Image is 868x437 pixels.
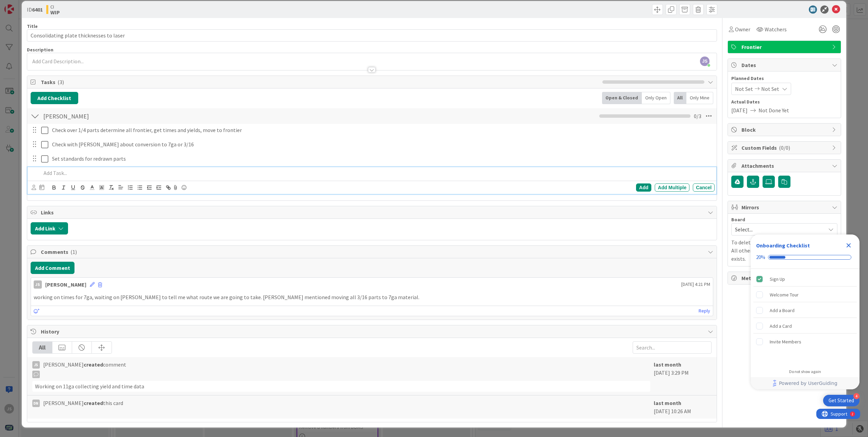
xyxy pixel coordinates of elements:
[50,10,60,15] b: WIP
[27,47,53,53] span: Description
[731,75,837,82] span: Planned Dates
[731,98,837,106] span: Actual Dates
[41,208,704,216] span: Links
[655,183,689,192] div: Add Multiple
[770,322,792,330] div: Add a Card
[770,275,785,283] div: Sign Up
[674,92,686,104] div: All
[699,307,710,315] a: Reply
[41,248,704,256] span: Comments
[751,269,859,365] div: Checklist items
[642,92,670,104] div: Only Open
[654,400,681,406] b: last month
[789,369,821,374] div: Do not show again
[654,361,681,368] b: last month
[31,92,78,104] button: Add Checklist
[731,217,745,222] span: Board
[84,400,103,406] b: created
[602,92,642,104] div: Open & Closed
[636,183,651,192] div: Add
[741,126,829,134] span: Block
[770,306,795,314] div: Add a Board
[681,281,710,288] span: [DATE] 4:21 PM
[843,240,854,251] div: Close Checklist
[41,78,599,86] span: Tasks
[41,327,704,336] span: History
[770,338,801,346] div: Invite Members
[35,3,37,8] div: 2
[34,280,42,289] div: JS
[700,56,710,66] span: JS
[779,379,837,387] span: Powered by UserGuiding
[770,291,799,299] div: Welcome Tour
[50,4,60,10] span: CI
[52,141,712,148] p: Check with [PERSON_NAME] about conversion to 7ga or 3/16
[741,144,829,152] span: Custom Fields
[753,334,857,349] div: Invite Members is incomplete.
[27,23,38,29] label: Title
[731,238,837,263] p: To delete a mirror card, just delete the card. All other mirrored cards will continue to exists.
[751,234,859,389] div: Checklist Container
[735,25,750,33] span: Owner
[735,85,753,93] span: Not Set
[741,203,829,211] span: Mirrors
[751,377,859,389] div: Footer
[753,319,857,334] div: Add a Card is incomplete.
[32,381,650,392] div: Working on 11ga collecting yield and time data
[753,303,857,318] div: Add a Board is incomplete.
[761,85,779,93] span: Not Set
[779,144,790,151] span: ( 0/0 )
[84,361,103,368] b: created
[27,29,717,42] input: type card name here...
[45,280,86,289] div: [PERSON_NAME]
[731,106,748,114] span: [DATE]
[756,241,810,249] div: Onboarding Checklist
[34,293,710,301] p: working on times for 7ga, waiting on [PERSON_NAME] to tell me what route we are going to take. [P...
[654,399,712,415] div: [DATE] 10:26 AM
[829,397,854,404] div: Get Started
[686,92,713,104] div: Only Mine
[52,126,712,134] p: Check over 1/4 parts determine all frontier, get times and yields, move to frontier
[741,274,829,282] span: Metrics
[741,61,829,69] span: Dates
[694,112,701,120] span: 0 / 3
[41,110,194,122] input: Add Checklist...
[756,254,854,260] div: Checklist progress: 20%
[741,162,829,170] span: Attachments
[823,395,859,406] div: Open Get Started checklist, remaining modules: 4
[753,272,857,287] div: Sign Up is complete.
[853,393,859,399] div: 4
[693,183,715,192] div: Cancel
[735,225,822,234] span: Select...
[756,254,765,260] div: 20%
[33,342,52,353] div: All
[52,155,712,163] p: Set standards for redrawn parts
[654,360,712,392] div: [DATE] 3:29 PM
[741,43,829,51] span: Frontier
[32,400,40,407] div: DN
[758,106,789,114] span: Not Done Yet
[31,222,68,234] button: Add Link
[32,361,40,369] div: JS
[754,377,856,389] a: Powered by UserGuiding
[633,341,712,354] input: Search...
[57,79,64,85] span: ( 3 )
[32,6,43,13] b: 6401
[31,262,74,274] button: Add Comment
[43,360,126,378] span: [PERSON_NAME] comment
[14,1,31,9] span: Support
[753,287,857,302] div: Welcome Tour is incomplete.
[43,399,123,407] span: [PERSON_NAME] this card
[27,5,43,14] span: ID
[70,248,77,255] span: ( 1 )
[765,25,787,33] span: Watchers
